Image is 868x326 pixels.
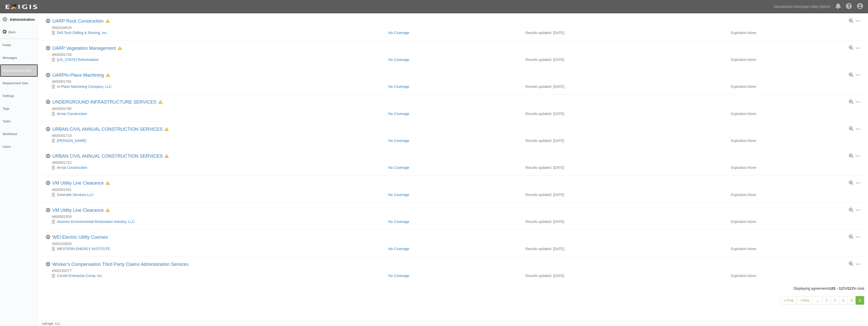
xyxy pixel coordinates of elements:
a: 3 [831,296,839,305]
a: No Coverage [388,193,409,197]
div: VM Utility Line Clearance [52,181,110,186]
div: CorVel Enterprise Comp, Inc. [46,273,385,278]
a: View results summary [849,127,853,131]
div: 4600001722 [46,160,864,165]
a: No Coverage [388,274,409,278]
i: No Coverage [46,46,50,51]
a: « First [780,296,797,305]
i: In Default since 05/12/2025 [106,182,110,185]
div: Results updated: [DATE] [525,273,723,278]
a: No Coverage [388,85,409,89]
em: None [748,112,756,116]
div: 4600001931 [46,187,864,192]
a: Greentek Services LLC [57,193,94,197]
div: URBAN CIVIL ANNUAL CONSTRUCTION SERVICES [52,127,169,132]
a: WEI Electric Utility Courses [52,235,108,240]
em: None [748,58,756,62]
div: Results updated: [DATE] [525,165,723,170]
em: None [748,166,756,170]
a: CorVel Enterprise Comp, Inc. [57,274,103,278]
i: No Coverage [46,127,50,132]
a: In-Place Machining Company, LLC [57,85,112,89]
a: Exigis, LLC [45,322,60,325]
a: VM Utility Line Clearance [52,181,104,186]
a: URBAN CIVIL ANNUAL CONSTRUCTION SERVICES [52,127,163,132]
div: UARP Vegetation Management [52,46,122,51]
a: VM Utility Line Clearance [52,208,104,213]
a: View results summary [849,262,853,266]
div: Results updated: [DATE] [525,111,723,116]
a: WESTERN ENERGY INSTITUTE [57,247,110,251]
a: View results summary [849,73,853,77]
em: None [748,274,756,278]
a: View results summary [849,181,853,185]
a: Asomeo Environmental Restoration Industry, LLC [57,220,135,224]
a: ‹ Prev [797,296,813,305]
div: 4600001723 [46,133,864,138]
a: Sacramento Municipal Utility District [771,2,833,12]
a: No Coverage [388,166,409,170]
em: None [748,139,756,143]
div: UARP Rock Construction [52,19,110,24]
b: 101 - 117 [830,286,845,290]
div: Results updated: [DATE] [525,138,723,143]
em: None [748,220,756,224]
a: 6 [856,296,864,305]
a: Arrow Construction [57,112,87,116]
a: Arrow Construction [57,166,87,170]
a: View results summary [849,46,853,50]
a: UNDERGROUND INFRASTRUCTURE SERVICES [52,100,156,105]
a: 4 [839,296,848,305]
div: Results updated: [DATE] [525,219,723,224]
a: View results summary [849,100,853,104]
div: Expiration: [731,30,860,35]
a: No Coverage [388,58,409,62]
div: Displaying agreements of in total [38,286,868,291]
div: Expiration: [731,57,860,62]
div: Expiration: [731,111,860,116]
div: 4600001929 [46,214,864,219]
a: UARP Rock Construction [52,19,104,24]
a: Worker's Compensation Third Party Claims Administration Services [52,262,188,267]
a: … [812,296,823,305]
div: 4600001733 [46,52,864,57]
div: 4600001791 [46,79,864,84]
div: 4500150277 [46,268,864,273]
div: 4600001765 [46,106,864,111]
a: No Coverage [388,31,409,35]
i: No Coverage [46,181,50,185]
a: View results summary [849,19,853,23]
a: URBAN CIVIL ANNUAL CONSTRUCTION SERVICES [52,154,163,159]
div: Syblon Reid [46,138,385,143]
div: UARPIn-Place Machining [52,73,110,78]
div: WEI Electric Utility Courses [52,235,108,240]
a: UARP Vegetation Management [52,46,116,51]
b: 117 [848,286,854,290]
i: No Coverage [46,73,50,77]
div: Results updated: [DATE] [525,192,723,197]
div: Results updated: [DATE] [525,30,723,35]
div: Expiration: [731,84,860,89]
a: No Coverage [388,112,409,116]
a: No Coverage [388,247,409,251]
i: No Coverage [46,100,50,104]
small: by [42,322,60,326]
div: URBAN CIVIL ANNUAL CONSTRUCTION SERVICES [52,154,169,159]
div: Drill Tech Drilling & Shoring, Inc. [46,30,385,35]
div: VM Utility Line Clearance [52,208,110,213]
i: In Default since 05/12/2025 [159,101,163,104]
div: Expiration: [731,165,860,170]
div: Expiration: [731,192,860,197]
a: 2 [822,296,831,305]
i: Help Center - Complianz [846,4,852,10]
div: 4500153620 [46,241,864,246]
div: Expiration: [731,246,860,251]
em: None [748,193,756,197]
div: Arrow Construction [46,165,385,170]
a: View results summary [849,208,853,213]
div: Results updated: [DATE] [525,84,723,89]
a: View results summary [849,235,853,239]
a: No Coverage [388,139,409,143]
div: Results updated: [DATE] [525,57,723,62]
